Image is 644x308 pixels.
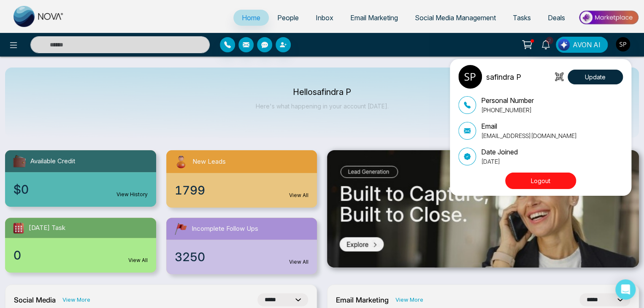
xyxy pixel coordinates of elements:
p: [DATE] [481,157,518,166]
p: [EMAIL_ADDRESS][DOMAIN_NAME] [481,131,577,140]
div: Open Intercom Messenger [615,279,636,300]
button: Update [568,70,623,84]
button: Logout [505,173,576,189]
p: Email [481,121,577,131]
p: Date Joined [481,147,518,157]
p: Personal Number [481,95,534,105]
p: safindra P [486,71,521,83]
p: [PHONE_NUMBER] [481,105,534,114]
